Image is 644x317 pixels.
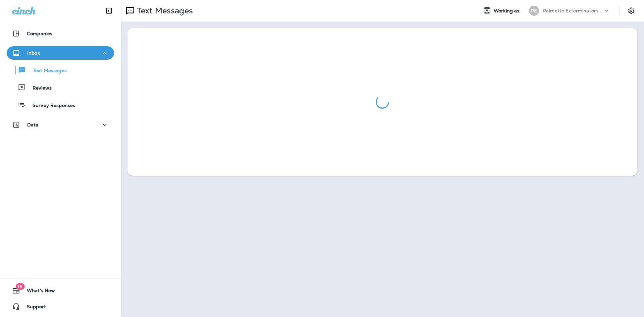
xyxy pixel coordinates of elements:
[7,284,114,297] button: 19What's New
[543,8,603,13] p: Palmetto Exterminators LLC
[134,6,193,16] p: Text Messages
[15,283,24,290] span: 19
[20,304,46,312] span: Support
[20,288,55,296] span: What's New
[7,98,114,112] button: Survey Responses
[26,85,52,92] p: Reviews
[7,300,114,313] button: Support
[7,63,114,77] button: Text Messages
[7,118,114,131] button: Data
[27,50,40,56] p: Inbox
[7,27,114,40] button: Companies
[27,31,52,36] p: Companies
[494,8,522,14] span: Working as:
[26,103,75,109] p: Survey Responses
[26,68,67,74] p: Text Messages
[529,6,539,16] div: PE
[625,5,637,17] button: Settings
[100,4,118,17] button: Collapse Sidebar
[27,122,39,127] p: Data
[7,46,114,60] button: Inbox
[7,81,114,95] button: Reviews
